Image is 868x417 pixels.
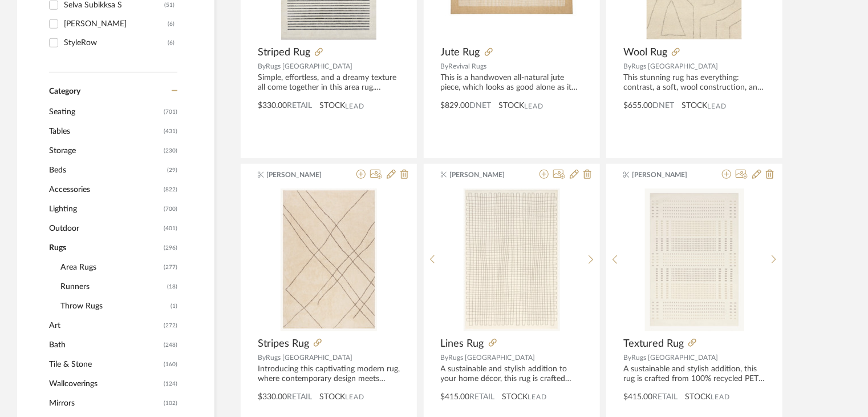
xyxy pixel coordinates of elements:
[258,73,400,93] div: Simple, effortless, and a dreamy texture all come together in this area rug. Composed of luxuriou...
[449,63,487,70] span: Revival Rugs
[287,102,312,110] span: Retail
[167,278,177,296] span: (18)
[164,355,177,374] span: (160)
[49,394,161,413] span: Mirrors
[319,391,345,403] span: STOCK
[345,393,364,401] span: Lead
[171,297,177,315] span: (1)
[49,122,161,141] span: Tables
[502,391,528,403] span: STOCK
[60,277,164,296] span: Runners
[49,316,161,335] span: Art
[682,100,707,112] span: STOCK
[164,239,177,257] span: (296)
[623,46,667,59] span: Wool Rug
[164,142,177,160] span: (230)
[525,102,544,110] span: Lead
[441,46,480,59] span: Jute Rug
[470,102,492,110] span: DNET
[707,102,727,110] span: Lead
[49,355,161,374] span: Tile & Stone
[449,170,521,180] span: [PERSON_NAME]
[499,100,525,112] span: STOCK
[49,335,161,355] span: Bath
[441,73,583,93] div: This is a handwoven all-natural jute piece, which looks as good alone as it does layered undernea...
[258,46,310,59] span: Striped Rug
[64,15,168,33] div: [PERSON_NAME]
[49,238,161,258] span: Rugs
[623,393,652,401] span: $415.00
[623,102,652,110] span: $655.00
[464,189,560,331] img: Lines Rug
[652,102,674,110] span: DNET
[441,354,449,361] span: By
[685,391,711,403] span: STOCK
[441,63,449,70] span: By
[623,364,765,384] div: A sustainable and stylish addition, this rug is crafted from 100% recycled PET yarn, exemplifying...
[64,34,168,52] div: StyleRow
[168,34,175,52] div: (6)
[49,180,161,199] span: Accessories
[266,63,352,70] span: Rugs [GEOGRAPHIC_DATA]
[287,393,312,401] span: Retail
[631,354,718,361] span: Rugs [GEOGRAPHIC_DATA]
[49,199,161,219] span: Lighting
[632,170,704,180] span: [PERSON_NAME]
[345,102,364,110] span: Lead
[49,219,161,238] span: Outdoor
[267,170,339,180] span: [PERSON_NAME]
[623,73,765,93] div: This stunning rug has everything: contrast, a soft, wool construction, and a cool, abstract motif...
[168,15,175,33] div: (6)
[623,338,684,350] span: Textured Rug
[164,336,177,354] span: (248)
[441,338,484,350] span: Lines Rug
[449,354,536,361] span: Rugs [GEOGRAPHIC_DATA]
[623,354,631,361] span: By
[167,161,177,179] span: (29)
[164,181,177,199] span: (822)
[470,393,495,401] span: Retail
[441,364,583,384] div: A sustainable and stylish addition to your home décor, this rug is crafted from 100% recycled PET...
[441,393,470,401] span: $415.00
[711,393,730,401] span: Lead
[258,364,400,384] div: Introducing this captivating modern rug, where contemporary design meets unparalleled comfort. Wi...
[164,122,177,141] span: (431)
[623,63,631,70] span: By
[319,100,345,112] span: STOCK
[164,200,177,218] span: (700)
[281,189,377,331] img: Stripes Rug
[164,258,177,276] span: (277)
[164,375,177,393] span: (124)
[164,103,177,121] span: (701)
[49,141,161,161] span: Storage
[164,394,177,412] span: (102)
[164,316,177,335] span: (272)
[49,161,164,180] span: Beds
[441,102,470,110] span: $829.00
[258,63,266,70] span: By
[49,87,80,97] span: Category
[60,296,168,316] span: Throw Rugs
[258,338,309,350] span: Stripes Rug
[631,63,718,70] span: Rugs [GEOGRAPHIC_DATA]
[528,393,547,401] span: Lead
[258,354,266,361] span: By
[266,354,352,361] span: Rugs [GEOGRAPHIC_DATA]
[49,102,161,122] span: Seating
[49,374,161,394] span: Wallcoverings
[60,258,161,277] span: Area Rugs
[258,102,287,110] span: $330.00
[258,393,287,401] span: $330.00
[645,189,744,331] img: Textured Rug
[652,393,678,401] span: Retail
[164,219,177,238] span: (401)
